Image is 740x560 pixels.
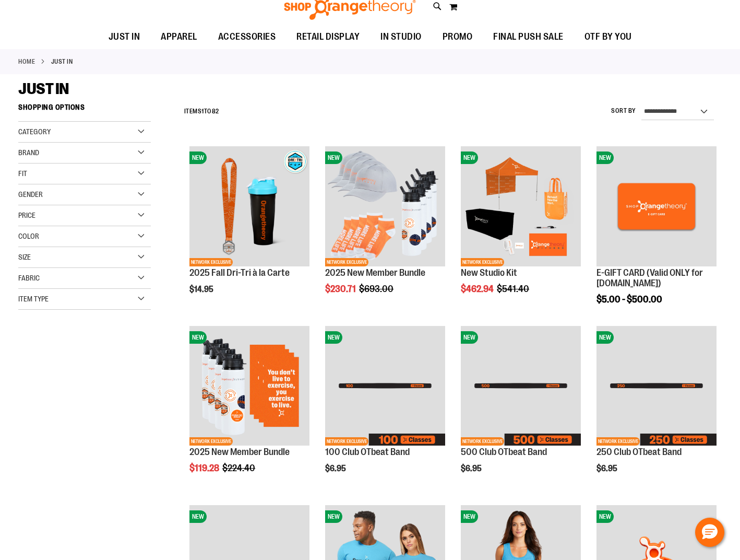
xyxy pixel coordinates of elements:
[574,25,642,49] a: OTF BY YOU
[461,447,547,457] a: 500 Club OTbeat Band
[497,284,531,294] span: $541.40
[18,80,69,98] span: JUST IN
[296,25,360,49] span: RETAIL DISPLAY
[18,127,51,136] span: Category
[325,151,342,164] span: NEW
[596,151,614,164] span: NEW
[189,146,309,266] img: 2025 Fall Dri-Tri à la Carte
[380,25,422,49] span: IN STUDIO
[189,447,290,457] a: 2025 New Member Bundle
[150,25,208,49] a: APPAREL
[443,25,473,49] span: PROMO
[208,25,287,49] a: ACCESSORIES
[461,258,504,266] span: NETWORK EXCLUSIVE
[18,274,40,282] span: Fabric
[325,464,348,473] span: $6.95
[286,25,370,49] a: RETAIL DISPLAY
[493,25,564,49] span: FINAL PUSH SALE
[461,437,504,446] span: NETWORK EXCLUSIVE
[596,146,717,268] a: E-GIFT CARD (Valid ONLY for ShopOrangetheory.com)NEW
[596,267,703,288] a: E-GIFT CARD (Valid ONLY for [DOMAIN_NAME])
[461,146,581,268] a: New Studio KitNEWNETWORK EXCLUSIVE
[189,146,309,268] a: 2025 Fall Dri-Tri à la CarteNEWNETWORK EXCLUSIVE
[222,463,257,473] span: $224.40
[483,25,574,49] a: FINAL PUSH SALE
[189,151,207,164] span: NEW
[189,326,309,448] a: 2025 New Member BundleNEWNETWORK EXCLUSIVE
[18,57,35,66] a: Home
[596,437,640,446] span: NETWORK EXCLUSIVE
[189,463,221,473] span: $119.28
[461,331,478,344] span: NEW
[456,141,586,320] div: product
[432,25,483,49] a: PROMO
[218,25,276,49] span: ACCESSORIES
[184,103,219,120] h2: Items to
[596,447,682,457] a: 250 Club OTbeat Band
[596,294,662,305] span: $5.00 - $500.00
[325,146,445,268] a: 2025 New Member BundleNEWNETWORK EXCLUSIVE
[370,25,432,49] a: IN STUDIO
[212,108,219,115] span: 82
[161,25,197,49] span: APPAREL
[596,326,717,448] a: Image of 250 Club OTbeat BandNEWNETWORK EXCLUSIVE
[591,321,722,495] div: product
[109,25,140,49] span: JUST IN
[51,57,73,66] strong: JUST IN
[189,326,309,446] img: 2025 New Member Bundle
[695,518,724,547] button: Hello, have a question? Let’s chat.
[596,326,717,446] img: Image of 250 Club OTbeat Band
[596,464,619,473] span: $6.95
[18,169,27,178] span: Fit
[189,267,290,278] a: 2025 Fall Dri-Tri à la Carte
[596,331,614,344] span: NEW
[461,510,478,523] span: NEW
[189,510,207,523] span: NEW
[591,141,722,331] div: product
[325,447,410,457] a: 100 Club OTbeat Band
[189,285,215,294] span: $14.95
[325,146,445,266] img: 2025 New Member Bundle
[584,25,632,49] span: OTF BY YOU
[461,326,581,448] a: Image of 500 Club OTbeat BandNEWNETWORK EXCLUSIVE
[461,326,581,446] img: Image of 500 Club OTbeat Band
[189,331,207,344] span: NEW
[325,510,342,523] span: NEW
[461,146,581,266] img: New Studio Kit
[461,464,483,473] span: $6.95
[325,437,368,446] span: NETWORK EXCLUSIVE
[461,151,478,164] span: NEW
[184,321,315,500] div: product
[596,510,614,523] span: NEW
[596,146,717,266] img: E-GIFT CARD (Valid ONLY for ShopOrangetheory.com)
[325,326,445,448] a: Image of 100 Club OTbeat BandNEWNETWORK EXCLUSIVE
[18,232,39,240] span: Color
[18,148,39,157] span: Brand
[189,437,233,446] span: NETWORK EXCLUSIVE
[325,331,342,344] span: NEW
[325,284,357,294] span: $230.71
[325,326,445,446] img: Image of 100 Club OTbeat Band
[201,108,204,115] span: 1
[461,284,495,294] span: $462.94
[18,190,43,199] span: Gender
[18,295,49,303] span: Item Type
[325,267,425,278] a: 2025 New Member Bundle
[325,258,368,266] span: NETWORK EXCLUSIVE
[18,211,35,219] span: Price
[320,141,450,320] div: product
[456,321,586,495] div: product
[184,141,315,320] div: product
[359,284,395,294] span: $693.00
[18,98,151,122] strong: Shopping Options
[461,267,517,278] a: New Studio Kit
[189,258,233,266] span: NETWORK EXCLUSIVE
[611,107,636,115] label: Sort By
[98,25,151,49] a: JUST IN
[320,321,450,495] div: product
[18,253,31,261] span: Size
